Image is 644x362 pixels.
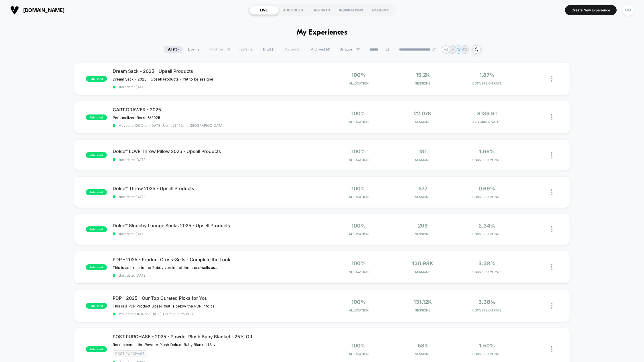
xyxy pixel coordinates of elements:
[113,107,322,112] span: CART DRAWER - 2025
[113,115,161,120] span: Personalized Recs. 6/2025.
[184,46,205,53] span: Live ( 12 )
[551,76,552,82] img: close
[9,5,66,15] button: [DOMAIN_NAME]
[392,195,453,199] span: Sessions
[419,148,427,154] span: 181
[456,232,518,236] span: CONVERSION RATE
[392,232,453,236] span: Sessions
[113,257,322,262] span: PDP - 2025 - Product Cross-Sells - Complete the Look
[456,195,518,199] span: CONVERSION RATE
[349,120,368,124] span: Allocation
[351,110,366,116] span: 100%
[418,223,428,229] span: 299
[349,352,368,356] span: Allocation
[416,72,430,78] span: 15.2k
[479,343,495,349] span: 1.50%
[351,299,366,305] span: 100%
[86,226,107,232] span: published
[456,308,518,312] span: CONVERSION RATE
[351,186,366,192] span: 100%
[442,45,450,54] div: + 2
[449,47,455,52] p: JM
[392,308,453,312] span: Sessions
[478,260,495,266] span: 3.38%
[259,46,280,53] span: Draft ( 1 )
[551,226,552,232] img: close
[307,5,337,15] div: REPORTS
[349,270,368,274] span: Allocation
[118,123,224,128] span: Moved to 100% on: [DATE] . Uplift: 23.15% in [GEOGRAPHIC_DATA]
[351,343,366,349] span: 100%
[551,189,552,195] img: close
[418,343,428,349] span: 533
[349,195,368,199] span: Allocation
[432,48,436,51] img: end
[456,47,461,52] p: AY
[337,5,366,15] div: INSPIRATIONS
[113,195,322,199] span: start date: [DATE]
[477,110,497,116] span: $139.91
[113,77,218,81] span: Dream Sack - 2025 - Upsell Products - Yet to be assigned on product launch date!
[479,148,495,154] span: 1.66%
[463,47,467,52] p: T2
[479,72,495,78] span: 1.87%
[565,5,617,15] button: Create New Experience
[164,46,183,53] span: All ( 13 )
[366,5,395,15] div: ACADEMY
[456,352,518,356] span: CONVERSION RATE
[351,148,366,154] span: 100%
[86,346,107,352] span: published
[113,295,322,301] span: PDP - 2025 - Our Top Curated Picks for You
[551,264,552,270] img: close
[23,7,64,13] span: [DOMAIN_NAME]
[113,334,322,339] span: POST PURCHASE - 2025 - Powder Plush Baby Blanket - 25% Off
[113,158,322,162] span: start date: [DATE]
[235,46,258,53] span: 100% ( 12 )
[249,5,278,15] div: LIVE
[113,148,322,154] span: Dolce™ LOVE Throw Pillow 2025 - Upsell Products
[86,152,107,158] span: published
[349,81,368,85] span: Allocation
[392,352,453,356] span: Sessions
[349,158,368,162] span: Allocation
[623,5,634,16] div: DM
[86,303,107,309] span: published
[113,85,322,89] span: start date: [DATE]
[392,120,453,124] span: Sessions
[349,308,368,312] span: Allocation
[392,158,453,162] span: Sessions
[351,72,366,78] span: 100%
[351,223,366,229] span: 100%
[479,223,495,229] span: 2.34%
[551,303,552,309] img: close
[86,76,107,82] span: published
[621,4,635,16] button: DM
[456,81,518,85] span: CONVERSION RATE
[307,46,335,53] span: Archived ( 4 )
[340,47,353,52] span: By Label
[551,114,552,120] img: close
[351,260,366,266] span: 100%
[392,81,453,85] span: Sessions
[113,273,322,277] span: start date: [DATE]
[456,158,518,162] span: CONVERSION RATE
[113,342,218,347] span: Recommends the Powder Plush Deluxe Baby Blanket (Silver) for 25% Off if you have any products fro...
[414,299,432,305] span: 131.12k
[412,260,433,266] span: 130.98k
[278,5,307,15] div: AUDIENCES
[113,186,322,191] span: Dolce™ Throw 2025 - Upsell Products
[456,120,518,124] span: AVG ORDER VALUE
[113,304,218,308] span: This is a PDP Product Upsell that is below the PDP info called "Our Top Curated Picks for You" re...
[551,346,552,352] img: close
[113,68,322,74] span: Dream Sack - 2025 - Upsell Products
[118,312,195,316] span: Moved to 100% on: [DATE] . Uplift: -0.60% in CR
[113,265,218,270] span: This is as close to the Rebuy version of the cross-sells as I can get. 4/2025.
[113,350,147,357] span: Post Purchase
[349,232,368,236] span: Allocation
[113,223,322,228] span: Dolce™ Slouchy Lounge Socks 2025 - Upsell Products
[297,29,348,37] h1: My Experiences
[414,110,432,116] span: 22.07k
[418,186,427,192] span: 577
[551,152,552,158] img: close
[113,232,322,236] span: start date: [DATE]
